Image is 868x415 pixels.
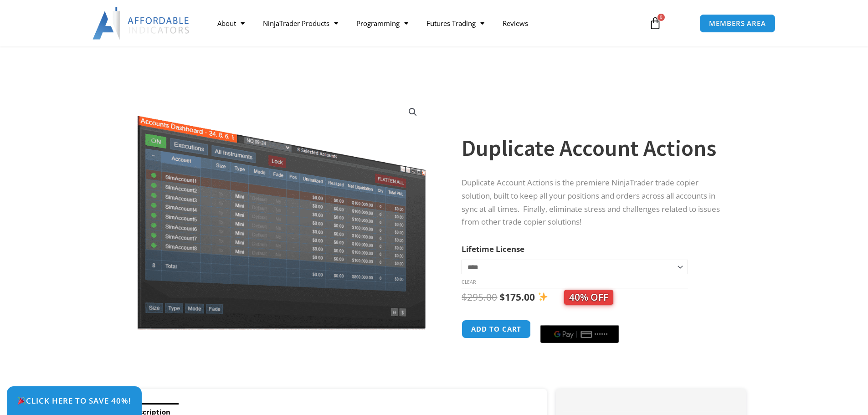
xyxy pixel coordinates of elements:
[417,13,493,34] a: Futures Trading
[135,97,428,330] img: Screenshot 2024-08-26 15414455555
[18,397,26,405] img: 🎉
[462,291,497,303] bdi: 295.00
[347,13,417,34] a: Programming
[499,291,505,303] span: $
[462,291,467,303] span: $
[540,325,619,343] button: Buy with GPay
[493,13,537,34] a: Reviews
[7,386,142,415] a: 🎉Click Here to save 40%!
[709,20,766,27] span: MEMBERS AREA
[538,292,548,302] img: ✨
[462,320,531,338] button: Add to cart
[635,10,675,36] a: 0
[699,14,776,33] a: MEMBERS AREA
[92,7,190,40] img: LogoAI | Affordable Indicators – NinjaTrader
[657,14,665,21] span: 0
[208,13,638,34] nav: Menu
[462,132,728,164] h1: Duplicate Account Actions
[595,331,608,338] text: ••••••
[405,104,421,120] a: View full-screen image gallery
[499,291,535,303] bdi: 175.00
[539,318,621,319] iframe: Secure express checkout frame
[462,176,728,229] p: Duplicate Account Actions is the premiere NinjaTrader trade copier solution, built to keep all yo...
[17,397,131,405] span: Click Here to save 40%!
[564,290,613,305] span: 40% OFF
[462,279,476,285] a: Clear options
[462,244,524,254] label: Lifetime License
[208,13,254,34] a: About
[254,13,347,34] a: NinjaTrader Products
